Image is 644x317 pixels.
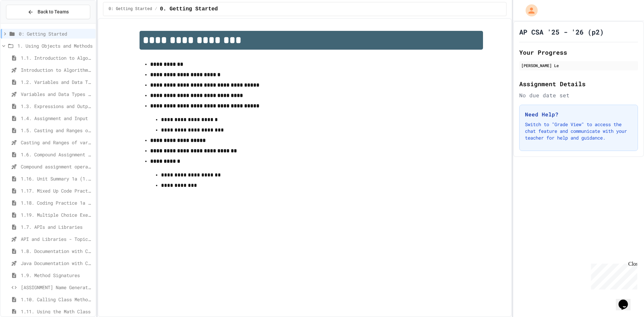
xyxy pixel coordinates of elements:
span: 0. Getting Started [160,5,218,13]
iframe: chat widget [616,290,637,310]
span: 0: Getting Started [109,6,152,12]
span: Java Documentation with Comments - Topic 1.8 [21,260,93,267]
h1: AP CSA '25 - '26 (p2) [519,27,604,37]
span: 1.6. Compound Assignment Operators [21,151,93,158]
button: Back to Teams [6,5,90,19]
span: Back to Teams [38,8,69,15]
span: 1.18. Coding Practice 1a (1.1-1.6) [21,199,93,206]
span: Variables and Data Types - Quiz [21,91,93,98]
h3: Need Help? [525,110,632,118]
span: [ASSIGNMENT] Name Generator Tool (LO5) [21,284,93,291]
h2: Assignment Details [519,79,638,89]
span: 1.19. Multiple Choice Exercises for Unit 1a (1.1-1.6) [21,211,93,218]
span: Casting and Ranges of variables - Quiz [21,139,93,146]
span: 1.9. Method Signatures [21,272,93,279]
span: / [155,6,157,12]
div: My Account [519,3,539,18]
span: 1.3. Expressions and Output [New] [21,103,93,110]
span: 1.8. Documentation with Comments and Preconditions [21,248,93,255]
span: 1. Using Objects and Methods [17,42,93,49]
span: 1.10. Calling Class Methods [21,296,93,303]
span: 1.1. Introduction to Algorithms, Programming, and Compilers [21,54,93,61]
span: 1.11. Using the Math Class [21,308,93,315]
span: 1.5. Casting and Ranges of Values [21,127,93,134]
h2: Your Progress [519,48,638,57]
span: 0: Getting Started [19,30,93,37]
span: 1.16. Unit Summary 1a (1.1-1.6) [21,175,93,182]
span: 1.17. Mixed Up Code Practice 1.1-1.6 [21,187,93,194]
iframe: chat widget [588,261,637,289]
span: Compound assignment operators - Quiz [21,163,93,170]
span: Introduction to Algorithms, Programming, and Compilers [21,66,93,73]
span: 1.4. Assignment and Input [21,115,93,122]
p: Switch to "Grade View" to access the chat feature and communicate with your teacher for help and ... [525,121,632,141]
div: No due date set [519,91,638,99]
span: API and Libraries - Topic 1.7 [21,235,93,243]
span: 1.7. APIs and Libraries [21,223,93,230]
span: 1.2. Variables and Data Types [21,78,93,86]
div: Chat with us now!Close [3,3,46,43]
div: [PERSON_NAME] Le [521,62,636,68]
